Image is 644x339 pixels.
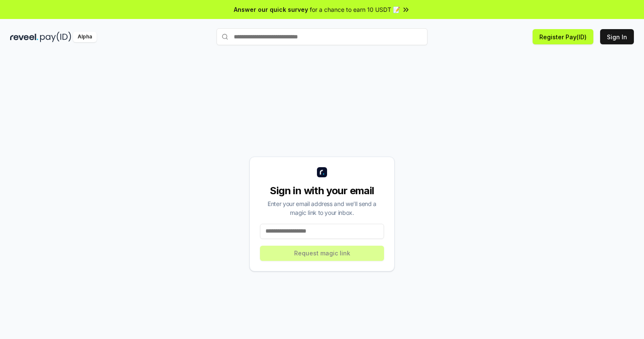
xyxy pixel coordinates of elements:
button: Sign In [600,29,634,44]
img: reveel_dark [10,32,38,42]
img: logo_small [317,167,327,177]
span: Answer our quick survey [234,5,308,14]
button: Register Pay(ID) [533,29,593,44]
div: Alpha [73,32,97,42]
div: Enter your email address and we’ll send a magic link to your inbox. [260,199,384,217]
div: Sign in with your email [260,184,384,198]
span: for a chance to earn 10 USDT 📝 [310,5,400,14]
img: pay_id [40,32,71,42]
